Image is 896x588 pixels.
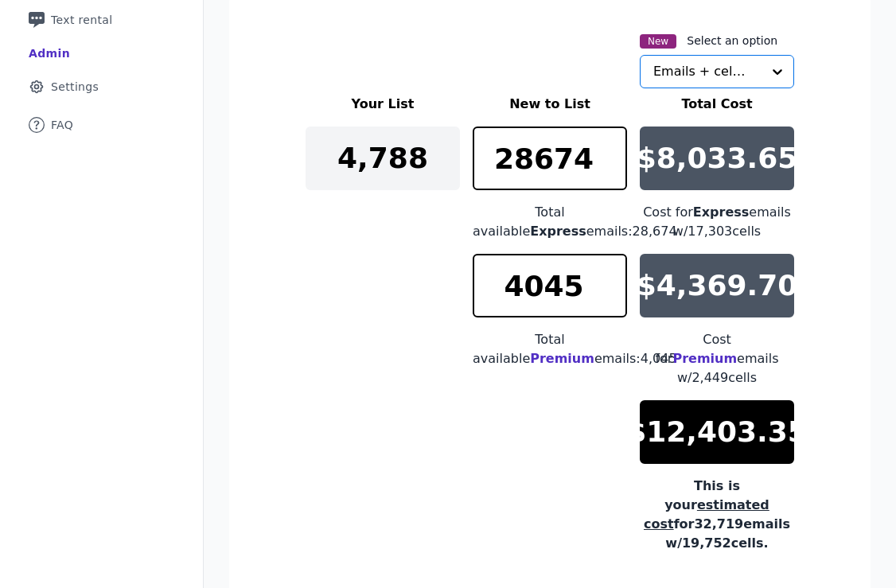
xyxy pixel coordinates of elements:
[530,224,586,239] span: Express
[640,203,794,241] div: Cost for emails w/ 17,303 cells
[626,416,808,448] p: $12,403.35
[51,12,113,28] span: Text rental
[51,117,73,133] span: FAQ
[693,204,750,220] span: Express
[29,45,70,61] div: Admin
[306,95,460,114] h3: Your List
[473,330,627,368] div: Total available emails: 4,045
[640,95,794,114] h3: Total Cost
[672,351,737,366] span: Premium
[337,142,428,174] p: 4,788
[637,142,798,174] p: $8,033.65
[13,107,190,142] a: FAQ
[530,351,594,366] span: Premium
[687,33,777,49] label: Select an option
[13,2,190,37] a: Text rental
[13,69,190,104] a: Settings
[51,79,99,95] span: Settings
[473,203,627,241] div: Total available emails: 28,674
[640,477,794,553] div: This is your for 32,719 emails w/ 19,752 cells.
[640,34,676,49] span: New
[644,497,769,532] span: estimated cost
[637,270,798,302] p: $4,369.70
[640,330,794,387] div: Cost for emails w/ 2,449 cells
[473,95,627,114] h3: New to List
